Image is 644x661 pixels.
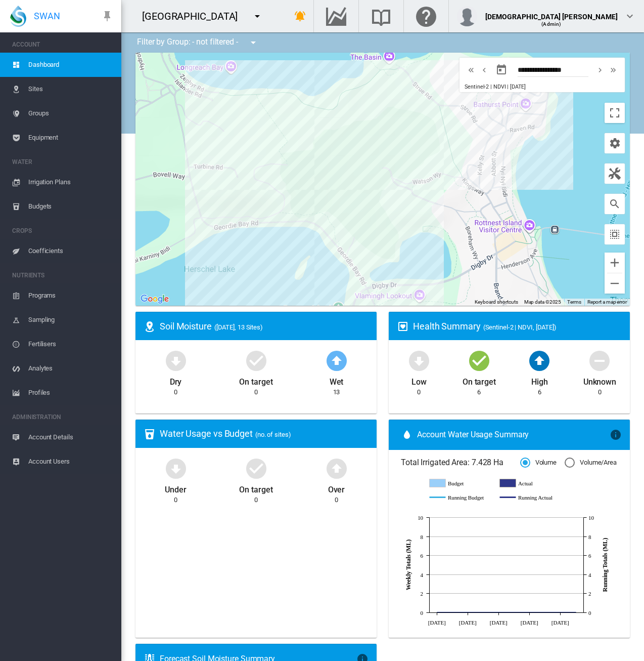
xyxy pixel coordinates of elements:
md-icon: icon-chevron-double-right [608,64,619,76]
tspan: [DATE] [551,619,569,625]
circle: Running Actual Jul 16 0 [512,610,516,614]
div: Wet [330,373,344,388]
md-icon: icon-minus-circle [587,348,612,373]
md-icon: icon-chevron-down [624,10,636,22]
button: icon-cog [605,133,625,153]
tspan: 4 [588,572,591,578]
div: On target [463,373,496,388]
span: Budgets [28,194,113,219]
span: Map data ©2025 [524,299,562,305]
md-icon: icon-heart-box-outline [397,320,409,333]
tspan: 6 [421,553,424,559]
span: CROPS [12,223,113,239]
g: Actual [500,479,560,488]
div: 6 [477,388,481,397]
div: [GEOGRAPHIC_DATA] [142,9,247,23]
div: Low [411,373,427,388]
md-icon: icon-cog [609,137,621,149]
span: SWAN [34,10,60,22]
md-icon: Click here for help [414,10,438,22]
span: Analytes [28,356,113,381]
md-icon: icon-checkbox-marked-circle [244,456,268,480]
button: icon-chevron-right [593,64,607,76]
div: Water Usage vs Budget [160,427,369,440]
tspan: [DATE] [428,619,446,625]
md-icon: Go to the Data Hub [324,10,348,22]
div: 0 [598,388,602,397]
circle: Running Actual Jul 9 0 [496,610,500,614]
img: Google [138,293,171,306]
md-radio-button: Volume [520,458,557,468]
div: High [531,373,548,388]
a: Open this area in Google Maps (opens a new window) [138,293,171,306]
tspan: [DATE] [490,619,508,625]
md-icon: icon-menu-down [247,36,259,49]
md-radio-button: Volume/Area [565,458,617,468]
md-icon: icon-select-all [609,228,621,240]
span: Sampling [28,308,113,332]
md-icon: icon-chevron-right [594,64,606,76]
div: 0 [174,388,177,397]
tspan: Running Totals (ML) [602,538,609,592]
md-icon: icon-information [610,429,622,441]
circle: Running Actual Jun 25 0 [466,610,470,614]
span: Sentinel-2 | NDVI [465,84,505,90]
g: Running Actual [500,493,560,502]
md-icon: icon-checkbox-marked-circle [467,348,491,373]
md-icon: icon-arrow-up-bold-circle [325,456,349,480]
md-icon: icon-magnify [609,198,621,210]
span: Account Water Usage Summary [417,429,610,440]
tspan: 8 [588,534,591,540]
div: On target [239,373,272,388]
button: icon-chevron-left [478,64,491,76]
span: Programs [28,283,113,308]
button: icon-chevron-double-left [465,64,478,76]
md-icon: icon-arrow-down-bold-circle [164,456,188,480]
md-icon: Search the knowledge base [369,10,393,22]
div: 6 [538,388,541,397]
circle: Running Actual Jul 2 0 [481,610,485,614]
span: Fertilisers [28,332,113,356]
tspan: Weekly Totals (ML) [405,540,412,590]
md-icon: icon-cup-water [144,428,156,440]
div: Health Summary [413,320,622,333]
circle: Running Actual Jun 11 0 [435,610,439,614]
tspan: [DATE] [521,619,538,625]
button: Zoom in [605,253,625,273]
a: Terms [567,299,581,305]
span: NUTRIENTS [12,267,113,283]
img: SWAN-Landscape-Logo-Colour-drop.png [10,6,26,27]
md-icon: icon-arrow-down-bold-circle [164,348,188,373]
span: Dashboard [28,53,113,77]
button: icon-menu-down [247,6,267,26]
tspan: 10 [418,515,424,521]
span: Profiles [28,381,113,405]
button: icon-menu-down [243,32,263,53]
span: (Admin) [541,21,561,27]
span: ([DATE], 13 Sites) [214,323,263,331]
div: Dry [170,373,182,388]
button: Keyboard shortcuts [475,299,518,306]
span: (Sentinel-2 | NDVI, [DATE]) [483,323,557,331]
div: Under [165,480,187,495]
md-icon: icon-arrow-down-bold-circle [407,348,431,373]
g: Budget [430,479,490,488]
span: Coefficients [28,239,113,263]
tspan: [DATE] [459,619,477,625]
tspan: 4 [421,572,424,578]
span: (no. of sites) [255,431,291,438]
circle: Running Actual Jul 23 0 [527,610,531,614]
div: 0 [254,388,258,397]
g: Running Budget [430,493,490,502]
span: Equipment [28,126,113,150]
div: Over [328,480,345,495]
md-icon: icon-water [401,429,413,441]
circle: Running Actual Jun 18 0 [450,610,454,614]
tspan: 2 [421,591,423,597]
button: icon-bell-ring [290,6,310,26]
tspan: 2 [588,591,591,597]
span: Total Irrigated Area: 7.428 Ha [401,457,520,468]
span: Account Details [28,425,113,449]
span: Sites [28,77,113,101]
md-icon: icon-arrow-up-bold-circle [527,348,551,373]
